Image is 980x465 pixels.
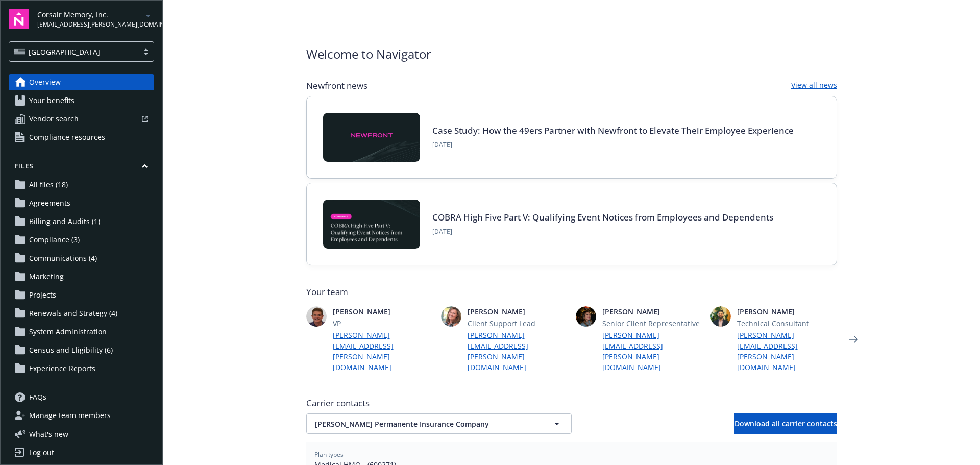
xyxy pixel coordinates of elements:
span: What ' s new [29,429,68,439]
img: photo [441,306,461,327]
button: Corsair Memory, Inc.[EMAIL_ADDRESS][PERSON_NAME][DOMAIN_NAME]arrowDropDown [37,9,154,29]
span: FAQs [29,389,46,405]
span: Communications (4) [29,250,97,266]
a: FAQs [9,389,154,405]
a: Billing and Audits (1) [9,213,154,230]
span: Projects [29,287,56,303]
span: [GEOGRAPHIC_DATA] [14,46,133,57]
span: Your team [306,286,837,298]
button: [PERSON_NAME] Permanente Insurance Company [306,413,572,434]
a: [PERSON_NAME][EMAIL_ADDRESS][PERSON_NAME][DOMAIN_NAME] [602,330,702,373]
span: Renewals and Strategy (4) [29,305,117,322]
span: [PERSON_NAME] [333,306,433,317]
a: Compliance resources [9,129,154,145]
button: Files [9,162,154,175]
a: [PERSON_NAME][EMAIL_ADDRESS][PERSON_NAME][DOMAIN_NAME] [333,330,433,373]
span: All files (18) [29,177,68,193]
a: Manage team members [9,407,154,424]
a: Experience Reports [9,360,154,377]
a: Next [845,331,862,348]
a: COBRA High Five Part V: Qualifying Event Notices from Employees and Dependents [432,211,773,223]
span: Carrier contacts [306,397,837,409]
a: Census and Eligibility (6) [9,342,154,358]
span: Compliance resources [29,129,105,145]
span: Client Support Lead [468,318,568,329]
img: photo [576,306,596,327]
span: System Administration [29,324,107,340]
button: Download all carrier contacts [734,413,837,434]
span: Technical Consultant [737,318,837,329]
a: Your benefits [9,92,154,109]
a: [PERSON_NAME][EMAIL_ADDRESS][PERSON_NAME][DOMAIN_NAME] [737,330,837,373]
button: What's new [9,429,85,439]
span: VP [333,318,433,329]
span: Census and Eligibility (6) [29,342,113,358]
span: [EMAIL_ADDRESS][PERSON_NAME][DOMAIN_NAME] [37,20,142,29]
span: [PERSON_NAME] [468,306,568,317]
img: Case Study: How the 49ers Partner with Newfront to Elevate Their Employee Experience [323,113,420,162]
a: [PERSON_NAME][EMAIL_ADDRESS][PERSON_NAME][DOMAIN_NAME] [468,330,568,373]
a: Projects [9,287,154,303]
span: Senior Client Representative [602,318,702,329]
a: Communications (4) [9,250,154,266]
span: Experience Reports [29,360,95,377]
a: Compliance (3) [9,232,154,248]
span: [PERSON_NAME] [602,306,702,317]
span: [GEOGRAPHIC_DATA] [29,46,100,57]
span: Newfront news [306,80,367,92]
div: Log out [29,445,54,461]
span: [DATE] [432,140,794,150]
span: Billing and Audits (1) [29,213,100,230]
span: Compliance (3) [29,232,80,248]
span: Welcome to Navigator [306,45,431,63]
a: Agreements [9,195,154,211]
span: Download all carrier contacts [734,419,837,428]
span: Your benefits [29,92,75,109]
a: View all news [791,80,837,92]
span: Overview [29,74,61,90]
img: photo [710,306,731,327]
a: Case Study: How the 49ers Partner with Newfront to Elevate Their Employee Experience [432,125,794,136]
span: Marketing [29,268,64,285]
a: Vendor search [9,111,154,127]
span: Manage team members [29,407,111,424]
a: arrowDropDown [142,9,154,21]
a: All files (18) [9,177,154,193]
span: [PERSON_NAME] [737,306,837,317]
span: [PERSON_NAME] Permanente Insurance Company [315,419,527,429]
img: navigator-logo.svg [9,9,29,29]
span: [DATE] [432,227,773,236]
img: BLOG-Card Image - Compliance - COBRA High Five Pt 5 - 09-11-25.jpg [323,200,420,249]
a: Overview [9,74,154,90]
span: Plan types [314,450,829,459]
img: photo [306,306,327,327]
a: Renewals and Strategy (4) [9,305,154,322]
a: System Administration [9,324,154,340]
span: Agreements [29,195,70,211]
span: Corsair Memory, Inc. [37,9,142,20]
a: Marketing [9,268,154,285]
span: Vendor search [29,111,79,127]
